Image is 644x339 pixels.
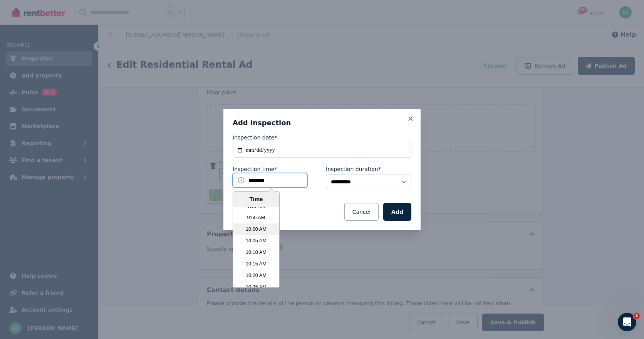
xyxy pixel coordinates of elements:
[233,235,279,247] li: 10:05 AM
[233,281,279,293] li: 10:25 AM
[233,165,277,173] label: Inspection time*
[344,203,379,221] button: Cancel
[235,195,277,204] div: Time
[233,258,279,270] li: 10:15 AM
[634,313,640,319] span: 1
[233,207,279,288] ul: Time
[326,165,381,173] label: Inspection duration*
[233,223,279,235] li: 10:00 AM
[233,247,279,258] li: 10:10 AM
[233,134,277,141] label: Inspection date*
[233,118,411,128] h3: Add inspection
[618,313,636,331] iframe: Intercom live chat
[233,212,279,223] li: 9:55 AM
[233,270,279,281] li: 10:20 AM
[383,203,411,221] button: Add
